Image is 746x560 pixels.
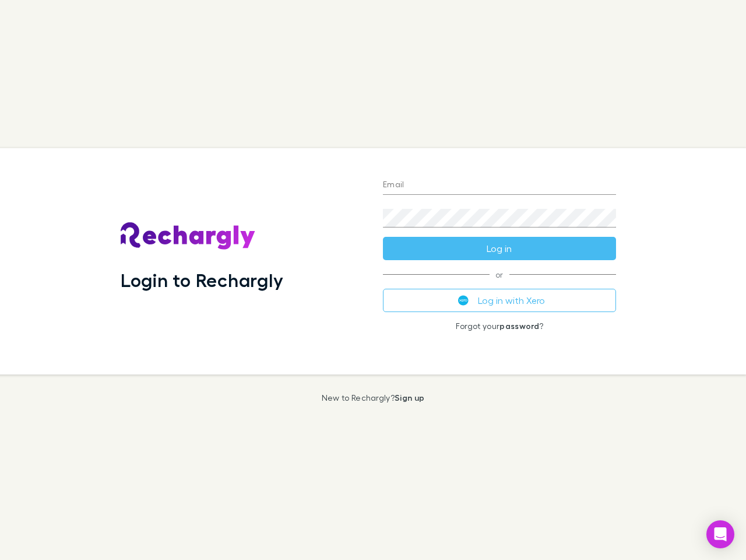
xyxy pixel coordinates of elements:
img: Rechargly's Logo [121,222,256,250]
a: password [499,321,539,331]
div: Open Intercom Messenger [706,520,734,548]
button: Log in with Xero [383,289,616,312]
p: Forgot your ? [383,321,616,331]
h1: Login to Rechargly [121,269,283,291]
img: Xero's logo [458,295,469,306]
button: Log in [383,237,616,260]
p: New to Rechargly? [322,393,425,402]
a: Sign up [395,393,424,402]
